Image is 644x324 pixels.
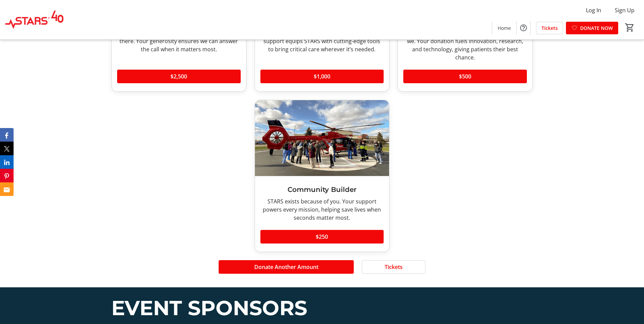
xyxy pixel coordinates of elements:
[111,295,307,320] span: EVENT SPONSORS
[581,5,607,16] button: Log In
[517,21,530,35] button: Help
[566,22,618,34] a: DONATE NOW
[586,6,601,14] span: Log In
[260,70,384,83] button: $1,000
[316,233,328,241] span: $250
[254,263,318,271] span: Donate Another Amount
[117,70,241,83] button: $2,500
[260,197,384,222] div: STARS exists because of you. Your support powers every mission, helping save lives when seconds m...
[255,100,389,176] img: Community Builder
[314,72,330,80] span: $1,000
[492,22,516,34] a: Home
[260,230,384,244] button: $250
[459,72,471,80] span: $500
[260,29,384,53] div: Saving lives takes more than getting there. Your support equips STARS with cutting-edge tools to ...
[541,24,558,32] span: Tickets
[609,5,640,16] button: Sign Up
[219,260,354,274] button: Donate Another Amount
[536,22,563,34] a: Tickets
[117,29,241,53] div: No matter who or where you are, STARS is there. Your generosity ensures we can answer the call wh...
[170,72,187,80] span: $2,500
[260,184,384,195] h3: Community Builder
[362,260,425,274] button: Tickets
[4,3,65,37] img: STARS's Logo
[403,70,527,83] button: $500
[403,29,527,61] div: Critical care never stands still, and neither do we. Your donation fuels innovation, research, an...
[498,24,511,32] span: Home
[624,21,636,34] button: Cart
[385,263,403,271] span: Tickets
[615,6,634,14] span: Sign Up
[580,24,613,32] span: DONATE NOW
